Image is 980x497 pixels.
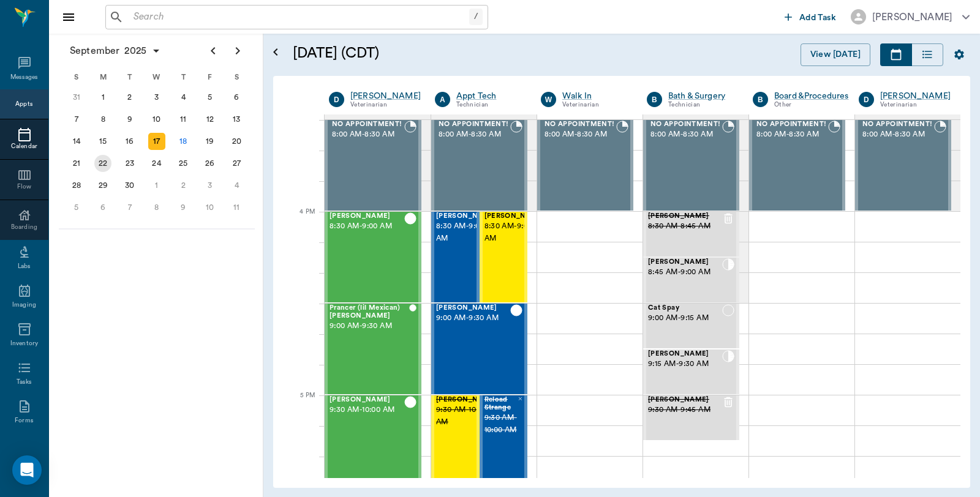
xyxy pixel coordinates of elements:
[855,119,951,211] div: BOOKED, 8:00 AM - 8:30 AM
[94,133,111,150] div: Monday, September 15, 2025
[12,455,42,485] div: Open Intercom Messenger
[480,211,528,303] div: CHECKED_OUT, 8:30 AM - 9:00 AM
[643,257,739,303] div: CHECKED_IN, 8:45 AM - 9:00 AM
[648,312,722,324] span: 9:00 AM - 9:15 AM
[431,119,527,211] div: BOOKED, 8:00 AM - 8:30 AM
[801,43,870,66] button: View [DATE]
[330,304,409,320] span: Prancer (lil Mexican) [PERSON_NAME]
[170,68,197,86] div: T
[148,199,165,216] div: Wednesday, October 8, 2025
[325,211,421,303] div: CHECKED_OUT, 8:30 AM - 9:00 AM
[330,212,404,220] span: [PERSON_NAME]
[859,92,874,107] div: D
[94,89,111,106] div: Monday, September 1, 2025
[148,133,165,150] div: Wednesday, September 17, 2025
[175,111,192,128] div: Thursday, September 11, 2025
[436,312,510,324] span: 9:00 AM - 9:30 AM
[283,389,315,420] div: 5 PM
[650,121,722,129] span: NO APPOINTMENT!
[67,42,122,59] span: September
[94,199,111,216] div: Monday, October 6, 2025
[68,155,85,172] div: Sunday, September 21, 2025
[436,404,497,428] span: 9:30 AM - 10:00 AM
[436,396,497,404] span: [PERSON_NAME]
[332,129,404,141] span: 8:00 AM - 8:30 AM
[68,89,85,106] div: Sunday, August 31, 2025
[329,92,344,107] div: D
[774,90,849,102] a: Board &Procedures
[330,220,404,233] span: 8:30 AM - 9:00 AM
[330,396,404,404] span: [PERSON_NAME]
[880,90,951,102] a: [PERSON_NAME]
[268,29,283,76] button: Open calendar
[648,304,722,312] span: Cat Spay
[643,119,739,211] div: BOOKED, 8:00 AM - 8:30 AM
[197,68,224,86] div: F
[202,133,219,150] div: Friday, September 19, 2025
[330,404,404,416] span: 9:30 AM - 10:00 AM
[456,90,522,102] a: Appt Tech
[202,89,219,106] div: Friday, September 5, 2025
[225,39,250,63] button: Next page
[541,92,556,107] div: W
[175,155,192,172] div: Thursday, September 25, 2025
[648,358,722,370] span: 9:15 AM - 9:30 AM
[647,92,662,107] div: B
[121,199,138,216] div: Tuesday, October 7, 2025
[436,212,497,220] span: [PERSON_NAME]
[431,211,480,303] div: CHECKED_OUT, 8:30 AM - 9:00 AM
[18,262,31,271] div: Labs
[648,396,722,404] span: [PERSON_NAME]
[202,199,219,216] div: Friday, October 10, 2025
[484,396,518,412] span: Reload Strange
[648,258,722,266] span: [PERSON_NAME]
[175,89,192,106] div: Thursday, September 4, 2025
[94,177,111,194] div: Monday, September 29, 2025
[12,301,36,310] div: Imaging
[10,339,38,348] div: Inventory
[202,155,219,172] div: Friday, September 26, 2025
[121,111,138,128] div: Tuesday, September 9, 2025
[456,100,522,110] div: Technician
[10,73,39,82] div: Messages
[648,404,722,416] span: 9:30 AM - 9:45 AM
[439,121,510,129] span: NO APPOINTMENT!
[350,90,421,102] a: [PERSON_NAME]
[228,111,245,128] div: Saturday, September 13, 2025
[650,129,722,141] span: 8:00 AM - 8:30 AM
[175,199,192,216] div: Thursday, October 9, 2025
[17,378,32,387] div: Tasks
[862,121,934,129] span: NO APPOINTMENT!
[435,92,450,107] div: A
[648,212,722,220] span: [PERSON_NAME]
[780,6,841,28] button: Add Task
[15,416,33,425] div: Forms
[648,266,722,278] span: 8:45 AM - 9:00 AM
[756,129,828,141] span: 8:00 AM - 8:30 AM
[545,129,616,141] span: 8:00 AM - 8:30 AM
[121,177,138,194] div: Tuesday, September 30, 2025
[562,100,628,110] div: Veterinarian
[545,121,616,129] span: NO APPOINTMENT!
[228,199,245,216] div: Saturday, October 11, 2025
[648,350,722,358] span: [PERSON_NAME]
[756,121,828,129] span: NO APPOINTMENT!
[668,100,734,110] div: Technician
[228,89,245,106] div: Saturday, September 6, 2025
[325,395,421,487] div: CHECKED_OUT, 9:30 AM - 10:00 AM
[436,220,497,245] span: 8:30 AM - 9:00 AM
[350,100,421,110] div: Veterinarian
[480,395,528,487] div: NO_SHOW, 9:30 AM - 10:00 AM
[175,133,192,150] div: Today, Thursday, September 18, 2025
[64,39,167,63] button: September2025
[862,129,934,141] span: 8:00 AM - 8:30 AM
[148,111,165,128] div: Wednesday, September 10, 2025
[228,133,245,150] div: Saturday, September 20, 2025
[68,133,85,150] div: Sunday, September 14, 2025
[148,177,165,194] div: Wednesday, October 1, 2025
[223,68,250,86] div: S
